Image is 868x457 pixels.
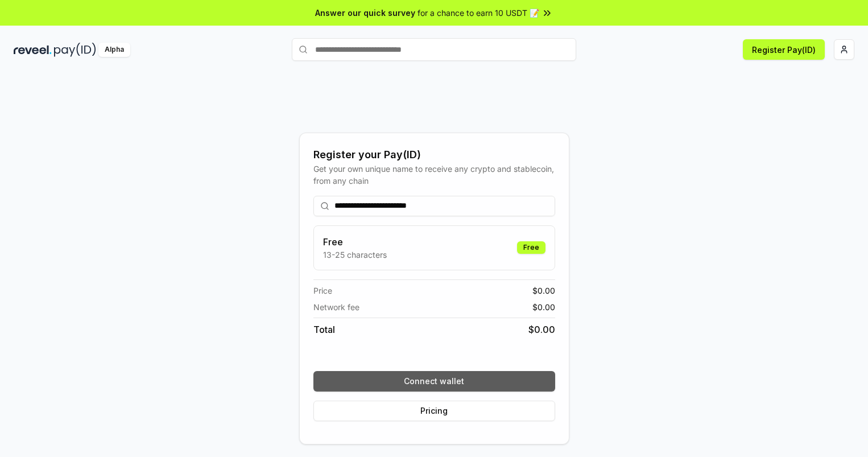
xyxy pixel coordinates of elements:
[528,323,555,336] span: $ 0.00
[313,163,555,187] div: Get your own unique name to receive any crypto and stablecoin, from any chain
[517,241,545,254] div: Free
[313,371,555,392] button: Connect wallet
[14,43,52,57] img: reveel_dark
[313,323,335,336] span: Total
[323,235,387,249] h3: Free
[54,43,96,57] img: pay_id
[98,43,130,57] div: Alpha
[315,7,415,19] span: Answer our quick survey
[418,7,539,19] span: for a chance to earn 10 USDT 📝
[532,301,555,313] span: $ 0.00
[313,285,332,297] span: Price
[323,249,387,261] p: 13-25 characters
[532,285,555,297] span: $ 0.00
[313,147,555,163] div: Register your Pay(ID)
[313,401,555,421] button: Pricing
[743,39,825,60] button: Register Pay(ID)
[313,301,359,313] span: Network fee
